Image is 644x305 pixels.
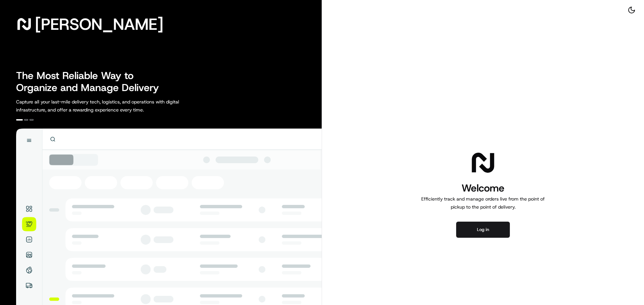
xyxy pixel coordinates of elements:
[419,195,547,211] p: Efficiently track and manage orders live from the point of pickup to the point of delivery.
[419,181,547,195] h1: Welcome
[35,17,163,31] span: [PERSON_NAME]
[16,98,209,114] p: Capture all your last-mile delivery tech, logistics, and operations with digital infrastructure, ...
[456,222,510,238] button: Log in
[16,70,166,94] h2: The Most Reliable Way to Organize and Manage Delivery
